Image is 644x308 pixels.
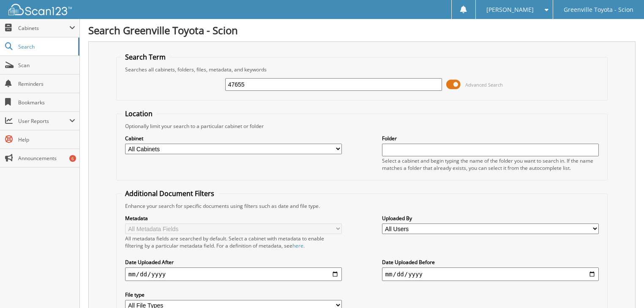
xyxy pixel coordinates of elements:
[18,62,75,69] span: Scan
[382,157,599,172] div: Select a cabinet and begin typing the name of the folder you want to search in. If the name match...
[69,155,76,162] div: 6
[125,215,342,222] label: Metadata
[88,23,636,37] h1: Search Greenville Toyota - Scion
[18,80,75,87] span: Reminders
[121,189,218,198] legend: Additional Document Filters
[18,99,75,106] span: Bookmarks
[382,215,599,222] label: Uploaded By
[382,259,599,266] label: Date Uploaded Before
[121,109,157,118] legend: Location
[465,82,503,88] span: Advanced Search
[121,66,603,73] div: Searches all cabinets, folders, files, metadata, and keywords
[382,135,599,142] label: Folder
[486,7,534,12] span: [PERSON_NAME]
[125,259,342,266] label: Date Uploaded After
[125,235,342,249] div: All metadata fields are searched by default. Select a cabinet with metadata to enable filtering b...
[292,242,303,249] a: here
[18,136,75,143] span: Help
[8,4,72,15] img: scan123-logo-white.svg
[564,7,633,12] span: Greenville Toyota - Scion
[125,267,342,281] input: start
[121,202,603,210] div: Enhance your search for specific documents using filters such as date and file type.
[125,291,342,298] label: File type
[602,267,644,308] iframe: Chat Widget
[121,123,603,130] div: Optionally limit your search to a particular cabinet or folder
[18,117,69,125] span: User Reports
[382,267,599,281] input: end
[121,52,170,62] legend: Search Term
[18,25,69,32] span: Cabinets
[18,155,75,162] span: Announcements
[125,135,342,142] label: Cabinet
[18,43,74,50] span: Search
